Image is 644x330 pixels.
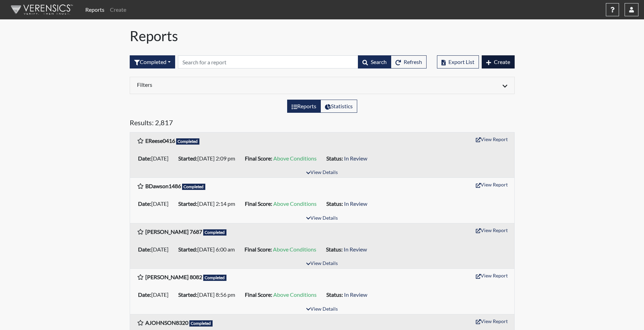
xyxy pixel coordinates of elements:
b: Started: [178,246,197,253]
h6: Filters [137,81,317,88]
button: Export List [437,55,479,68]
label: View statistics about completed interviews [320,100,357,113]
button: View Details [303,214,341,223]
li: [DATE] 2:09 pm [175,153,242,164]
li: [DATE] 2:14 pm [175,198,242,209]
button: Completed [130,55,175,68]
span: Export List [448,58,474,65]
span: Refresh [404,58,422,65]
b: AJOHNSON8320 [145,319,188,326]
b: [PERSON_NAME] 7687 [145,228,202,235]
span: Completed [182,184,206,190]
b: Date: [138,246,151,253]
b: [PERSON_NAME] 8082 [145,274,202,280]
button: View Report [473,270,511,281]
button: Refresh [391,55,427,68]
div: Click to expand/collapse filters [132,81,513,90]
b: Status: [326,200,343,207]
div: Filter by interview status [130,55,175,68]
a: Create [107,3,129,17]
li: [DATE] [135,198,175,209]
li: [DATE] [135,289,175,300]
label: View the list of reports [287,100,321,113]
b: Final Score: [245,200,272,207]
span: Above Conditions [273,155,317,162]
h5: Results: 2,817 [130,118,515,129]
span: Above Conditions [273,291,317,298]
button: View Report [473,134,511,145]
span: Completed [189,320,213,327]
span: Search [371,58,387,65]
b: Started: [178,200,197,207]
b: BDawson1486 [145,183,181,189]
b: Date: [138,291,151,298]
span: In Review [344,200,367,207]
b: Status: [326,291,343,298]
span: Above Conditions [273,246,316,253]
li: [DATE] 6:00 am [175,244,242,255]
b: EReese0416 [145,137,175,144]
span: Completed [203,229,227,236]
b: Date: [138,155,151,162]
b: Status: [326,155,343,162]
span: Completed [176,138,200,145]
b: Final Score: [245,155,272,162]
button: Search [358,55,391,68]
button: Create [482,55,515,68]
span: In Review [344,246,367,253]
b: Started: [178,155,197,162]
button: View Details [303,305,341,314]
b: Final Score: [244,246,272,253]
h1: Reports [130,28,515,44]
li: [DATE] 8:56 pm [175,289,242,300]
button: View Details [303,168,341,177]
button: View Report [473,316,511,327]
a: Reports [83,3,107,17]
span: Create [494,58,510,65]
b: Final Score: [245,291,272,298]
span: In Review [344,291,367,298]
span: In Review [344,155,367,162]
button: View Report [473,225,511,236]
span: Above Conditions [273,200,317,207]
button: View Details [303,259,341,268]
b: Date: [138,200,151,207]
li: [DATE] [135,153,175,164]
span: Completed [203,275,227,281]
button: View Report [473,179,511,190]
input: Search by Registration ID, Interview Number, or Investigation Name. [178,55,358,68]
b: Started: [178,291,197,298]
li: [DATE] [135,244,175,255]
b: Status: [326,246,343,253]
